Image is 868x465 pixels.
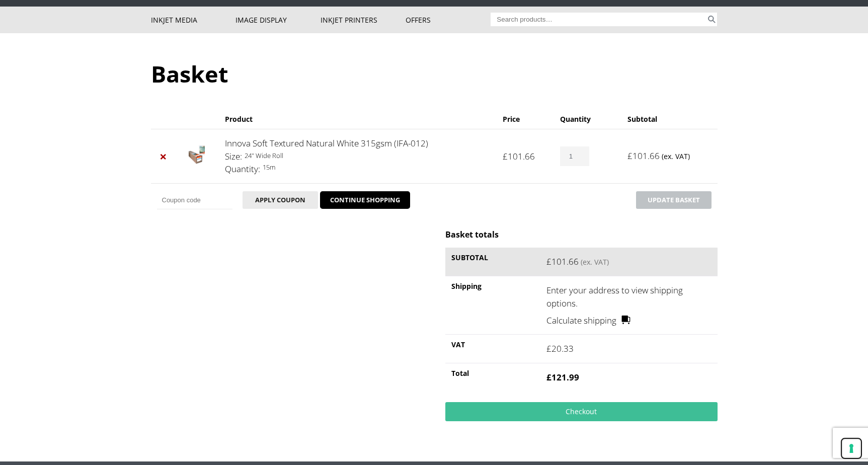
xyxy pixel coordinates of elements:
[445,363,540,392] th: Total
[151,58,718,89] h1: Basket
[219,109,497,129] th: Product
[445,402,717,421] a: Checkout
[321,7,406,33] a: Inkjet Printers
[560,146,589,166] input: Product quantity
[546,314,630,327] a: Calculate shipping
[225,137,428,149] a: Innova Soft Textured Natural White 315gsm (IFA-012)
[497,109,554,129] th: Price
[225,150,242,163] dt: Size:
[636,191,712,209] button: Update basket
[225,150,491,162] p: 24" Wide Roll
[546,256,579,267] bdi: 101.66
[546,371,551,383] span: £
[157,191,232,209] input: Coupon code
[621,109,718,129] th: Subtotal
[581,257,609,267] small: (ex. VAT)
[627,150,633,162] span: £
[540,276,717,334] td: Enter your address to view shipping options.
[627,150,660,162] bdi: 101.66
[445,276,540,334] th: Shipping
[243,191,318,209] button: Apply coupon
[546,343,574,354] bdi: 20.33
[445,229,717,240] h2: Basket totals
[445,334,540,363] th: VAT
[546,256,551,267] span: £
[662,151,690,161] small: (ex. VAT)
[706,13,718,26] button: Search
[546,371,579,383] bdi: 121.99
[491,13,706,26] input: Search products…
[189,144,205,165] img: Innova Soft Textured Natural White 315gsm (IFA-012)
[406,7,491,33] a: Offers
[157,150,170,163] a: Remove Innova Soft Textured Natural White 315gsm (IFA-012) from basket
[235,7,321,33] a: Image Display
[225,163,260,176] dt: Quantity:
[503,150,508,162] span: £
[445,248,540,276] th: Subtotal
[225,162,491,173] p: 15m
[554,109,621,129] th: Quantity
[843,440,860,457] button: Your consent preferences for tracking technologies
[546,343,551,354] span: £
[503,150,535,162] bdi: 101.66
[151,7,236,33] a: Inkjet Media
[320,191,410,209] a: CONTINUE SHOPPING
